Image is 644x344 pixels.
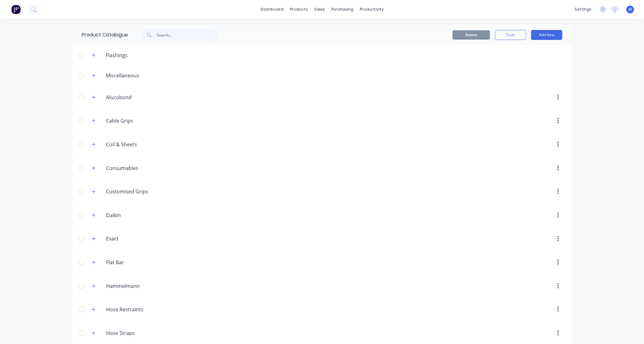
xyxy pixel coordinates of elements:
button: Delete [452,30,490,40]
button: Add New [531,30,562,40]
input: Enter category name [106,94,180,101]
button: Tools [495,30,526,40]
a: dashboard [257,5,287,14]
input: Enter category name [106,329,180,337]
div: productivity [357,5,387,14]
input: Enter category name [106,141,180,148]
div: Product Catalogue [72,25,128,45]
input: Enter category name [106,211,180,219]
input: Enter category name [106,306,180,313]
img: Factory [11,5,21,14]
input: Enter category name [106,235,180,242]
input: Enter category name [106,164,180,172]
div: purchasing [328,5,357,14]
div: sales [311,5,328,14]
div: products [287,5,311,14]
input: Enter category name [106,259,180,266]
input: Search... [157,29,218,41]
input: Enter category name [106,117,180,124]
input: Enter category name [106,282,180,290]
div: settings [571,5,595,14]
div: Flashings [101,51,133,59]
div: Miscellaneous [101,72,144,79]
input: Enter category name [106,188,180,195]
span: IA [628,7,632,12]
